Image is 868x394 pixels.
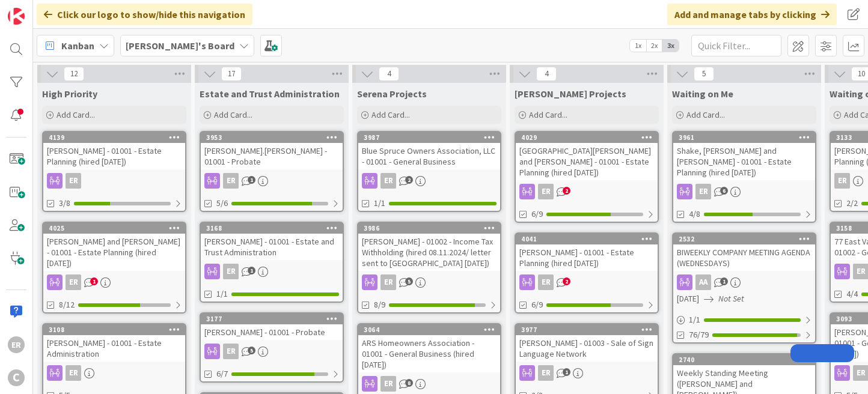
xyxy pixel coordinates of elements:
span: 4 [379,67,399,81]
div: 4025 [43,223,185,234]
div: [PERSON_NAME] - 01001 - Estate Planning (hired [DATE]) [43,143,185,169]
div: 3108 [43,324,185,335]
div: BIWEEKLY COMPANY MEETING AGENDA (WEDNESDAYS) [673,244,815,271]
div: 3986[PERSON_NAME] - 01002 - Income Tax Withholding (hired 08.11.2024/ letter sent to [GEOGRAPHIC_... [358,223,500,271]
div: 3977 [516,324,658,335]
div: 3108 [49,326,185,334]
div: 4139 [49,133,185,142]
div: ER [358,376,500,392]
span: 1 [90,277,98,285]
div: ER [43,365,185,381]
div: 3986 [364,224,500,232]
div: C [8,369,25,386]
div: [PERSON_NAME] - 01001 - Estate Planning (hired [DATE]) [516,244,658,271]
span: 1 [248,176,255,184]
div: ER [538,184,554,199]
div: 3177 [206,315,343,323]
span: Add Card... [529,109,567,120]
span: Estate and Trust Administration [200,88,340,100]
div: ER [223,344,239,359]
span: 8 [405,379,413,387]
div: 4025[PERSON_NAME] and [PERSON_NAME] - 01001 - Estate Planning (hired [DATE]) [43,223,185,271]
div: ER [358,173,500,189]
div: [PERSON_NAME] - 01001 - Estate Administration [43,335,185,362]
span: 8/12 [59,299,75,311]
div: 4139 [43,132,185,143]
span: 4 [536,67,557,81]
span: Kanban [61,38,94,53]
b: [PERSON_NAME]'s Board [126,40,234,52]
div: ER [381,173,396,189]
div: 2740 [673,354,815,365]
span: 6 [720,187,728,195]
span: Ryan Projects [515,88,626,100]
span: 4/4 [846,288,858,300]
a: 4029[GEOGRAPHIC_DATA][PERSON_NAME] and [PERSON_NAME] - 01001 - Estate Planning (hired [DATE])ER6/9 [515,131,659,223]
span: Serena Projects [357,88,427,100]
span: High Priority [42,88,97,100]
div: 4025 [49,224,185,232]
div: 4041 [521,235,658,243]
span: 5 [405,277,413,285]
a: 3168[PERSON_NAME] - 01001 - Estate and Trust AdministrationER1/1 [200,222,344,303]
div: [PERSON_NAME] - 01003 - Sale of Sign Language Network [516,335,658,362]
div: ARS Homeowners Association - 01001 - General Business (hired [DATE]) [358,335,500,372]
a: 3986[PERSON_NAME] - 01002 - Income Tax Withholding (hired 08.11.2024/ letter sent to [GEOGRAPHIC_... [357,222,501,314]
div: Blue Spruce Owners Association, LLC - 01001 - General Business [358,143,500,169]
span: 5 [248,347,255,354]
div: 3987 [358,132,500,143]
span: 1/1 [216,288,228,300]
span: 8/9 [374,299,385,311]
span: Add Card... [371,109,410,120]
div: 3977 [521,326,658,334]
div: [PERSON_NAME] - 01001 - Estate and Trust Administration [201,234,343,260]
div: 3064 [364,326,500,334]
div: 3168 [201,223,343,234]
a: 3953[PERSON_NAME].[PERSON_NAME] - 01001 - ProbateER5/6 [200,131,344,212]
a: 4041[PERSON_NAME] - 01001 - Estate Planning (hired [DATE])ER6/9 [515,232,659,314]
div: ER [43,274,185,290]
div: AA [673,274,815,290]
div: Add and manage tabs by clicking [667,4,837,25]
div: ER [8,336,25,353]
span: 2 [563,277,570,285]
span: 2x [646,40,662,52]
div: ER [381,274,396,290]
div: [PERSON_NAME] and [PERSON_NAME] - 01001 - Estate Planning (hired [DATE]) [43,234,185,271]
div: ER [358,274,500,290]
input: Quick Filter... [691,35,781,56]
span: 6/9 [531,208,543,220]
div: ER [66,365,81,381]
span: Add Card... [214,109,252,120]
div: 3987Blue Spruce Owners Association, LLC - 01001 - General Business [358,132,500,169]
span: [DATE] [677,292,699,305]
a: 3177[PERSON_NAME] - 01001 - ProbateER6/7 [200,312,344,383]
div: 4029 [521,133,658,142]
div: 1/1 [673,312,815,327]
div: AA [695,274,711,290]
div: [PERSON_NAME].[PERSON_NAME] - 01001 - Probate [201,143,343,169]
div: ER [223,173,239,189]
a: 3987Blue Spruce Owners Association, LLC - 01001 - General BusinessER1/1 [357,131,501,212]
div: 3977[PERSON_NAME] - 01003 - Sale of Sign Language Network [516,324,658,362]
div: ER [538,365,554,381]
span: 3/8 [59,197,70,210]
div: 3177[PERSON_NAME] - 01001 - Probate [201,314,343,340]
a: 3961Shake, [PERSON_NAME] and [PERSON_NAME] - 01001 - Estate Planning (hired [DATE])ER4/8 [672,131,816,223]
div: 3108[PERSON_NAME] - 01001 - Estate Administration [43,324,185,362]
span: 6/9 [531,299,543,311]
a: 4025[PERSON_NAME] and [PERSON_NAME] - 01001 - Estate Planning (hired [DATE])ER8/12 [42,222,186,314]
div: 3953[PERSON_NAME].[PERSON_NAME] - 01001 - Probate [201,132,343,169]
div: 2740 [679,356,815,364]
i: Not Set [718,293,744,304]
span: 1x [630,40,646,52]
div: 4029[GEOGRAPHIC_DATA][PERSON_NAME] and [PERSON_NAME] - 01001 - Estate Planning (hired [DATE]) [516,132,658,180]
div: 3961 [673,132,815,143]
div: [PERSON_NAME] - 01002 - Income Tax Withholding (hired 08.11.2024/ letter sent to [GEOGRAPHIC_DATA... [358,234,500,271]
span: 17 [221,67,242,81]
div: 3953 [201,132,343,143]
span: 6/7 [216,368,228,380]
div: ER [516,184,658,199]
div: [PERSON_NAME] - 01001 - Probate [201,324,343,340]
span: 2/2 [846,197,858,210]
